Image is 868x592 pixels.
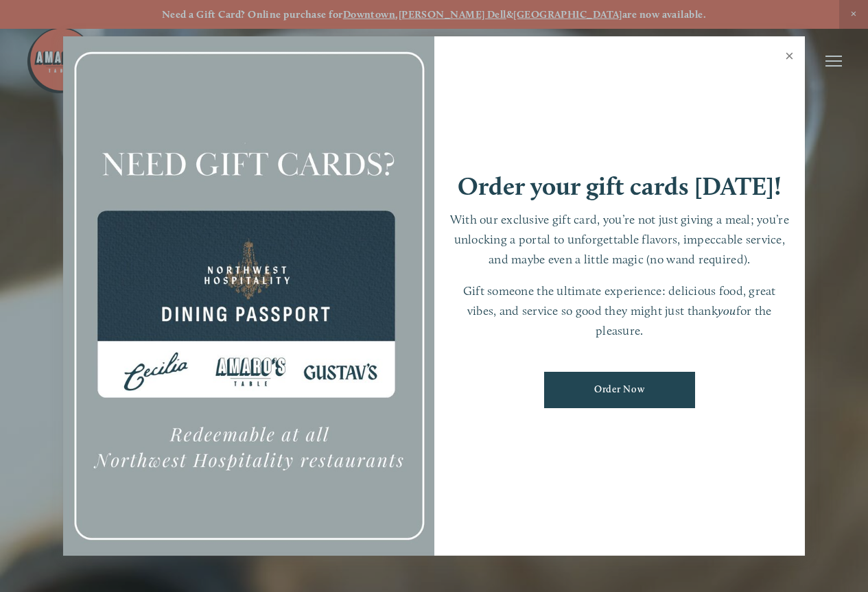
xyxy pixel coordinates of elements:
[448,281,792,340] p: Gift someone the ultimate experience: delicious food, great vibes, and service so good they might...
[718,303,736,318] em: you
[544,372,695,408] a: Order Now
[448,210,792,269] p: With our exclusive gift card, you’re not just giving a meal; you’re unlocking a portal to unforge...
[776,38,803,77] a: Close
[458,174,782,199] h1: Order your gift cards [DATE]!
